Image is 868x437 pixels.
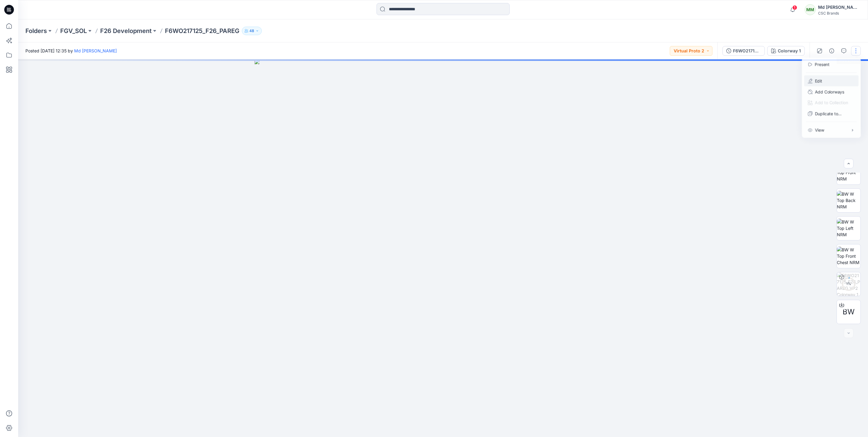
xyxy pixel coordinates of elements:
[815,89,844,95] p: Add Colorways
[722,46,765,56] button: F6WO217125_F26_PAREG_VP2
[818,11,860,15] div: CSC Brands
[25,48,117,54] span: Posted [DATE] 12:35 by
[805,4,816,15] div: MM
[818,4,860,11] div: Md [PERSON_NAME]
[837,163,860,182] img: BW W Top Front NRM
[242,27,262,35] button: 48
[815,127,824,133] p: View
[100,27,152,35] a: F26 Development
[837,191,860,210] img: BW W Top Back NRM
[792,5,797,10] span: 1
[733,48,761,54] div: F6WO217125_F26_PAREG_VP2
[767,46,805,56] button: Colorway 1
[815,61,830,67] a: Present
[815,111,841,117] p: Duplicate to...
[165,27,239,35] p: F6WO217125_F26_PAREG
[815,78,822,84] a: Edit
[827,46,837,56] button: Details
[837,219,860,238] img: BW W Top Left NRM
[837,272,860,296] img: F6WO217125_F26_PAREG_VP2 Colorway 1
[74,48,117,53] a: Md [PERSON_NAME]
[249,28,254,34] p: 48
[778,48,801,54] div: Colorway 1
[843,306,855,317] span: BW
[60,27,87,35] a: FGV_SOL
[255,59,632,437] img: eyJhbGciOiJIUzI1NiIsImtpZCI6IjAiLCJzbHQiOiJzZXMiLCJ0eXAiOiJKV1QifQ.eyJkYXRhIjp7InR5cGUiOiJzdG9yYW...
[25,27,47,35] a: Folders
[837,247,860,266] img: BW W Top Front Chest NRM
[841,281,856,286] div: 1 %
